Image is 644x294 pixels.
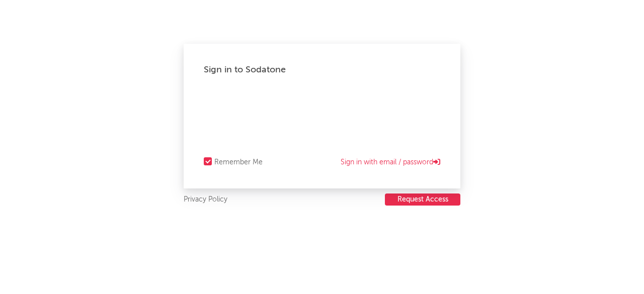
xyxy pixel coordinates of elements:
button: Request Access [385,193,460,206]
div: Sign in to Sodatone [204,64,440,76]
a: Request Access [385,193,460,206]
a: Sign in with email / password [341,156,440,168]
div: Remember Me [214,156,263,168]
a: Privacy Policy [184,193,227,206]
